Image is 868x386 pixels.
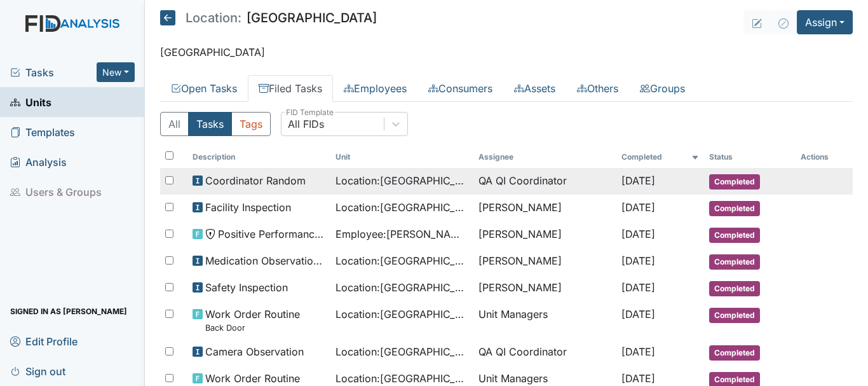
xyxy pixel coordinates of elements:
[205,344,304,359] span: Camera Observation
[160,45,853,60] p: [GEOGRAPHIC_DATA]
[218,226,325,242] span: Positive Performance Review
[709,281,760,296] span: Completed
[231,112,271,136] button: Tags
[566,75,629,102] a: Others
[621,308,655,321] span: [DATE]
[288,116,324,132] div: All FIDs
[473,301,616,339] td: Unit Managers
[473,195,616,221] td: [PERSON_NAME]
[10,92,51,112] span: Units
[205,200,291,215] span: Facility Inspection
[709,308,760,323] span: Completed
[503,75,566,102] a: Assets
[205,322,300,334] small: Back Door
[417,75,503,102] a: Consumers
[188,112,232,136] button: Tasks
[160,112,271,136] div: Type filter
[205,280,288,295] span: Safety Inspection
[336,226,468,242] span: Employee : [PERSON_NAME]
[205,173,306,188] span: Coordinator Random
[205,253,325,268] span: Medication Observation Checklist
[336,371,468,386] span: Location : [GEOGRAPHIC_DATA]
[330,146,473,168] th: Toggle SortBy
[336,307,468,322] span: Location : [GEOGRAPHIC_DATA]
[160,75,248,102] a: Open Tasks
[10,361,65,381] span: Sign out
[336,200,468,215] span: Location : [GEOGRAPHIC_DATA]
[473,168,616,195] td: QA QI Coordinator
[10,152,67,172] span: Analysis
[704,146,796,168] th: Toggle SortBy
[616,146,704,168] th: Toggle SortBy
[473,146,616,168] th: Assignee
[473,248,616,275] td: [PERSON_NAME]
[336,280,468,295] span: Location : [GEOGRAPHIC_DATA]
[10,331,78,351] span: Edit Profile
[473,221,616,248] td: [PERSON_NAME]
[473,275,616,301] td: [PERSON_NAME]
[621,345,655,358] span: [DATE]
[165,151,173,160] input: Toggle All Rows Selected
[473,339,616,366] td: QA QI Coordinator
[336,253,468,268] span: Location : [GEOGRAPHIC_DATA]
[333,75,417,102] a: Employees
[160,112,189,136] button: All
[97,62,135,82] button: New
[709,228,760,243] span: Completed
[621,254,655,267] span: [DATE]
[10,301,127,321] span: Signed in as [PERSON_NAME]
[160,10,377,25] h5: [GEOGRAPHIC_DATA]
[709,254,760,270] span: Completed
[629,75,696,102] a: Groups
[621,174,655,187] span: [DATE]
[621,281,655,294] span: [DATE]
[709,201,760,216] span: Completed
[248,75,333,102] a: Filed Tasks
[797,10,853,34] button: Assign
[205,307,300,334] span: Work Order Routine Back Door
[336,344,468,359] span: Location : [GEOGRAPHIC_DATA]
[336,173,468,188] span: Location : [GEOGRAPHIC_DATA]
[796,146,853,168] th: Actions
[621,228,655,240] span: [DATE]
[709,345,760,361] span: Completed
[621,201,655,214] span: [DATE]
[187,146,330,168] th: Toggle SortBy
[10,122,75,142] span: Templates
[709,174,760,190] span: Completed
[10,65,97,80] a: Tasks
[621,372,655,385] span: [DATE]
[186,11,241,24] span: Location:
